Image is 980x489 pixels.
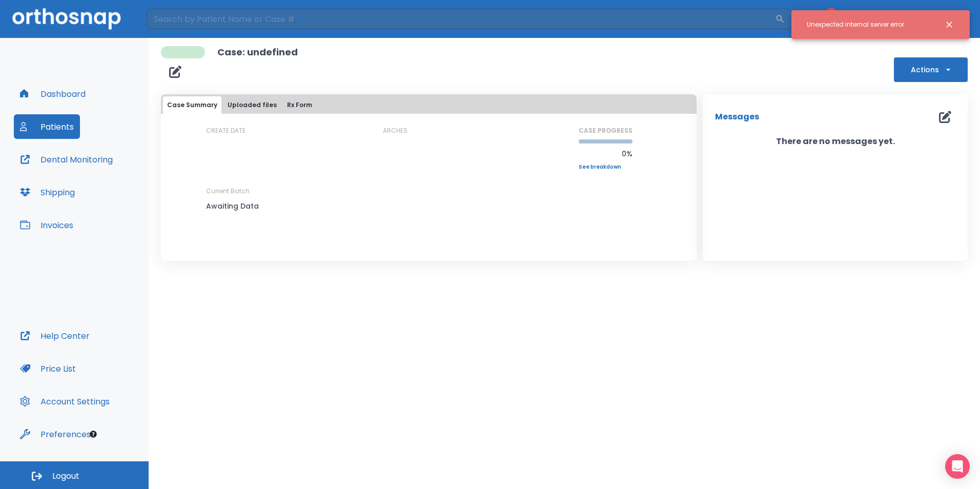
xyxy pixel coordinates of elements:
button: Help Center [14,323,96,348]
a: See breakdown [579,164,632,170]
button: Dental Monitoring [14,147,119,172]
p: CASE PROGRESS [579,126,632,135]
p: Awaiting Data [206,200,298,212]
button: Price List [14,356,82,381]
button: Account Settings [14,389,116,414]
button: Patients [14,114,80,139]
button: Case Summary [163,96,221,114]
p: Messages [715,111,759,123]
button: Preferences [14,422,97,446]
p: There are no messages yet. [703,135,968,148]
button: Close notification [940,15,958,34]
img: Orthosnap [12,8,121,29]
button: Shipping [14,180,81,205]
div: Tooltip anchor [89,430,98,439]
button: Dashboard [14,81,92,106]
button: Actions [894,57,968,82]
button: Uploaded files [223,96,281,114]
div: Open Intercom Messenger [945,454,970,479]
input: Search by Patient Name or Case # [147,9,775,29]
div: tabs [163,96,695,114]
p: Current Batch [206,187,298,196]
button: Invoices [14,213,79,237]
div: Unexpected internal server error [807,16,904,33]
p: CREATE DATE [206,126,246,135]
span: Logout [52,471,79,482]
p: 0% [579,148,632,160]
p: Case: undefined [217,46,298,58]
button: Rx Form [283,96,316,114]
p: ARCHES [383,126,407,135]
